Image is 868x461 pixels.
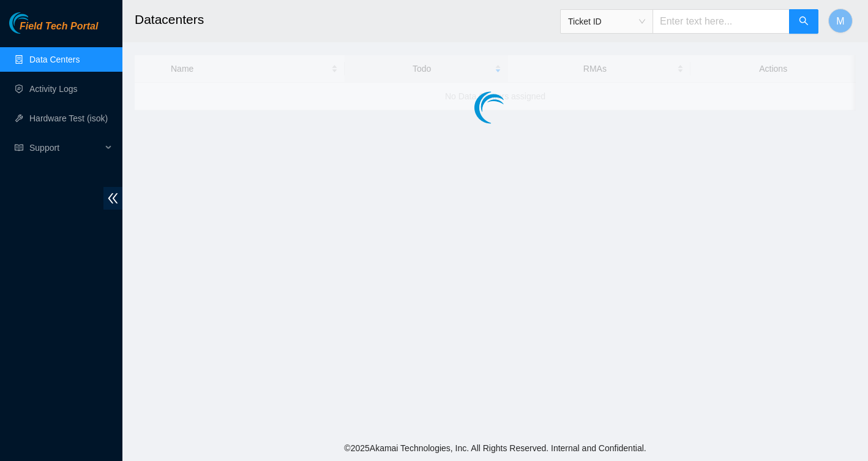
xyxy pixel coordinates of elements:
[828,9,853,33] button: M
[122,435,868,461] footer: © 2025 Akamai Technologies, Inc. All Rights Reserved. Internal and Confidential.
[799,16,809,28] span: search
[836,13,844,29] span: M
[9,22,98,38] a: Akamai TechnologiesField Tech Portal
[9,12,62,34] img: Akamai Technologies
[15,143,23,152] span: read
[789,9,818,34] button: search
[568,12,645,31] span: Ticket ID
[29,113,108,123] a: Hardware Test (isok)
[20,21,98,32] span: Field Tech Portal
[103,187,122,210] span: double-left
[29,135,102,160] span: Support
[653,9,790,34] input: Enter text here...
[29,84,78,94] a: Activity Logs
[29,55,80,64] a: Data Centers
